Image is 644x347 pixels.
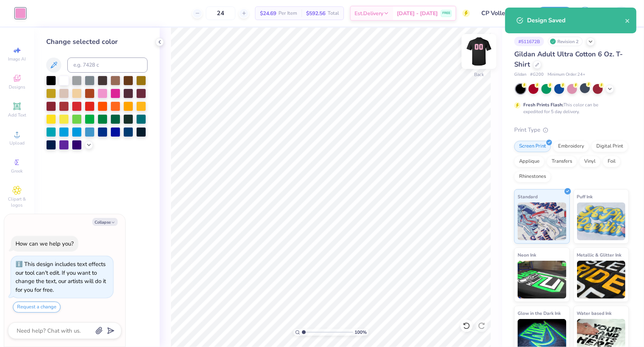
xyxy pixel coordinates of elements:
span: Greek [11,168,23,174]
span: Neon Ink [518,251,536,259]
div: Embroidery [553,141,589,152]
span: Minimum Order: 24 + [548,72,585,78]
span: Water based Ink [577,309,612,317]
span: 100 % [355,329,367,336]
span: Upload [9,140,25,146]
div: How can we help you? [16,240,74,247]
button: Collapse [92,218,118,226]
span: Total [328,9,339,17]
div: Transfers [547,156,577,167]
span: $592.56 [306,9,325,17]
input: Untitled Design [476,6,531,21]
span: [DATE] - [DATE] [397,9,438,17]
div: Revision 2 [548,37,583,46]
div: Design Saved [527,16,625,25]
span: Gildan Adult Ultra Cotton 6 Oz. T-Shirt [514,50,623,69]
span: Clipart & logos [4,196,30,208]
div: # 511672B [514,37,544,46]
span: Standard [518,193,538,201]
img: Neon Ink [518,261,566,299]
span: Gildan [514,72,526,78]
span: Puff Ink [577,193,593,201]
span: Metallic & Glitter Ink [577,251,622,259]
div: Vinyl [579,156,600,167]
button: close [625,16,630,25]
div: Back [474,72,484,78]
strong: Fresh Prints Flash: [523,102,563,108]
div: This design includes text effects our tool can't edit. If you want to change the text, our artist... [16,260,106,294]
button: Request a change [13,302,61,313]
input: e.g. 7428 c [67,58,148,73]
div: Digital Print [591,141,628,152]
img: Metallic & Glitter Ink [577,261,626,299]
img: Back [464,36,494,67]
span: Glow in the Dark Ink [518,309,561,317]
span: Per Item [278,9,297,17]
div: This color can be expedited for 5 day delivery. [523,101,616,115]
span: Est. Delivery [355,9,383,17]
input: – – [206,6,235,20]
span: Designs [9,84,25,90]
div: Rhinestones [514,171,551,182]
div: Foil [603,156,621,167]
img: Puff Ink [577,202,626,240]
img: Standard [518,202,566,240]
div: Screen Print [514,141,551,152]
div: Print Type [514,126,629,134]
div: Applique [514,156,544,167]
span: # G200 [530,72,544,78]
span: Image AI [8,56,26,62]
span: FREE [442,11,450,16]
span: $24.69 [260,9,276,17]
span: Add Text [8,112,26,118]
div: Change selected color [46,37,148,47]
